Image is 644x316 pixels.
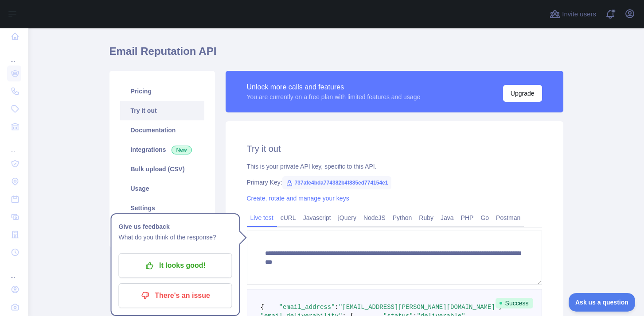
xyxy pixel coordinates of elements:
a: Bulk upload (CSV) [120,159,204,179]
span: "[EMAIL_ADDRESS][PERSON_NAME][DOMAIN_NAME]" [339,304,499,311]
a: Java [437,211,457,225]
iframe: Toggle Customer Support [569,293,635,312]
span: Invite users [562,9,596,19]
span: "email_address" [279,304,335,311]
span: 737afe4bda774382b4f885ed774154e1 [282,176,392,189]
div: Primary Key: [247,178,542,187]
span: Success [496,298,533,308]
div: ... [7,262,21,280]
a: Postman [492,211,524,225]
button: Upgrade [503,85,542,102]
a: Try it out [120,101,204,120]
a: PHP [457,211,477,225]
a: Ruby [415,211,437,225]
a: cURL [277,211,300,225]
a: Javascript [300,211,335,225]
a: Integrations New [120,140,204,159]
a: Documentation [120,120,204,140]
div: This is your private API key, specific to this API. [247,162,542,171]
a: Settings [120,198,204,218]
button: Invite users [548,7,598,21]
h1: Give us feedback [119,221,232,232]
a: Usage [120,179,204,198]
span: { [261,304,264,311]
p: What do you think of the response? [119,232,232,243]
a: Python [389,211,416,225]
a: NodeJS [360,211,389,225]
div: You are currently on a free plan with limited features and usage [247,92,421,101]
div: Unlock more calls and features [247,82,421,92]
a: Go [477,211,492,225]
a: jQuery [335,211,360,225]
h2: Try it out [247,143,542,155]
div: ... [7,46,21,64]
div: ... [7,136,21,154]
span: New [172,146,192,154]
h1: Email Reputation API [109,44,563,66]
a: Live test [247,211,277,225]
span: : [335,304,339,311]
a: Create, rotate and manage your keys [247,195,349,202]
a: Pricing [120,81,204,101]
